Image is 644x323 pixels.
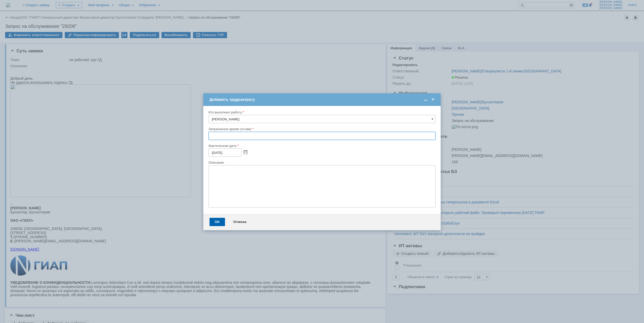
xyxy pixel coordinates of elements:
div: Затраченное время (чч:мм) [208,127,434,131]
div: Кто выполнил работу [208,111,434,114]
div: Описание [208,161,434,164]
div: Добавить трудозатрату [210,97,436,102]
span: Закрыть [430,97,436,102]
div: Фактическая дата [208,144,434,147]
span: Свернуть (Ctrl + M) [423,97,428,102]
